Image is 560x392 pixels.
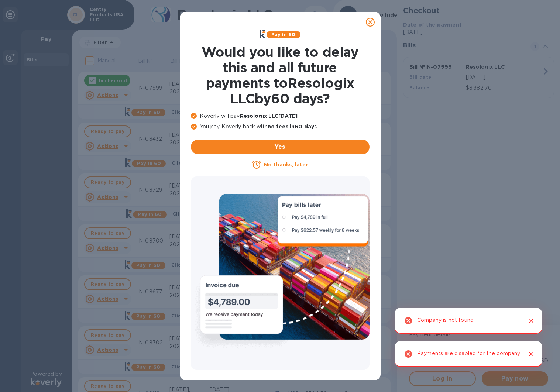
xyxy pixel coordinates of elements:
[526,316,536,326] button: Close
[197,142,364,151] span: Yes
[526,349,536,359] button: Close
[191,123,370,131] p: You pay Koverly back with
[264,162,308,168] u: No thanks, later
[271,32,295,37] b: Pay in 60
[240,113,298,119] b: Resologix LLC [DATE]
[417,347,521,361] div: Payments are disabled for the company
[268,124,318,130] b: no fees in 60 days .
[417,314,474,328] div: Company is not found
[191,44,370,106] h1: Would you like to delay this and all future payments to Resologix LLC by 60 days ?
[191,112,370,120] p: Koverly will pay
[191,140,370,154] button: Yes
